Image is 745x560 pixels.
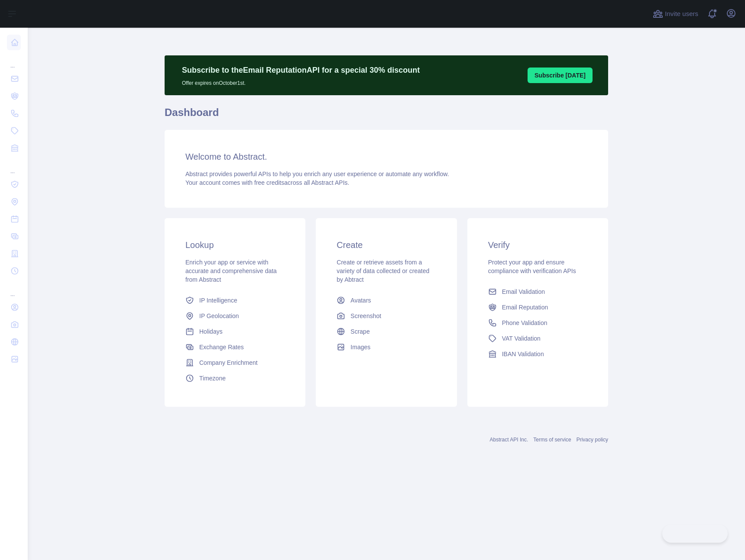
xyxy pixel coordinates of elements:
[182,293,288,308] a: IP Intelligence
[185,171,449,177] span: Abstract provides powerful APIs to help you enrich any user experience or automate any workflow.
[254,179,284,186] span: free credits
[182,355,288,370] a: Company Enrichment
[7,280,21,298] div: ...
[651,7,700,21] button: Invite users
[337,239,436,251] h3: Create
[502,350,544,358] span: IBAN Validation
[662,525,728,543] iframe: Toggle Customer Support
[488,259,576,274] span: Protect your app and ensure compliance with verification APIs
[333,293,439,308] a: Avatars
[185,151,587,163] h3: Welcome to Abstract.
[182,339,288,355] a: Exchange Rates
[488,239,587,251] h3: Verify
[199,312,239,320] span: IP Geolocation
[533,437,571,443] a: Terms of service
[337,259,429,283] span: Create or retrieve assets from a variety of data collected or created by Abtract
[333,324,439,339] a: Scrape
[528,68,593,83] button: Subscribe [DATE]
[577,437,608,443] a: Privacy policy
[502,287,545,296] span: Email Validation
[199,343,244,351] span: Exchange Rates
[182,64,420,76] p: Subscribe to the Email Reputation API for a special 30 % discount
[665,9,698,19] span: Invite users
[199,327,223,336] span: Holidays
[182,324,288,339] a: Holidays
[502,319,547,327] span: Phone Validation
[485,346,591,362] a: IBAN Validation
[485,284,591,299] a: Email Validation
[490,437,528,443] a: Abstract API Inc.
[199,374,226,383] span: Timezone
[7,158,21,175] div: ...
[485,299,591,315] a: Email Reputation
[350,327,369,336] span: Scrape
[350,296,371,305] span: Avatars
[199,358,258,367] span: Company Enrichment
[199,296,237,305] span: IP Intelligence
[185,239,285,251] h3: Lookup
[485,315,591,331] a: Phone Validation
[502,334,541,343] span: VAT Validation
[185,179,349,186] span: Your account comes with across all Abstract APIs.
[333,339,439,355] a: Images
[165,106,608,126] h1: Dashboard
[350,312,381,320] span: Screenshot
[502,303,548,312] span: Email Reputation
[182,370,288,386] a: Timezone
[185,259,277,283] span: Enrich your app or service with accurate and comprehensive data from Abstract
[350,343,370,351] span: Images
[182,308,288,324] a: IP Geolocation
[485,331,591,346] a: VAT Validation
[182,76,420,87] p: Offer expires on October 1st.
[7,52,21,69] div: ...
[333,308,439,324] a: Screenshot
